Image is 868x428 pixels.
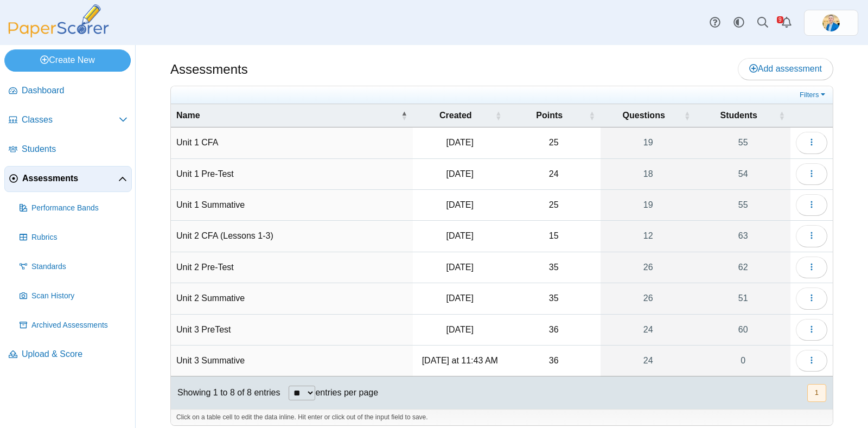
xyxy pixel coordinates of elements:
a: Performance Bands [15,195,132,221]
a: 0 [695,346,790,376]
a: 24 [601,315,696,345]
h1: Assessments [170,60,248,79]
a: Classes [4,107,132,133]
a: Alerts [775,11,799,35]
time: Sep 30, 2025 at 4:13 PM [446,325,474,334]
span: Dashboard [22,85,127,97]
a: 60 [695,315,790,345]
a: Archived Assessments [15,312,132,338]
a: Rubrics [15,225,132,251]
span: Upload & Score [22,348,127,360]
a: 18 [601,159,696,189]
td: 36 [507,346,601,376]
span: Travis McFarland [822,14,840,31]
span: Assessments [22,173,118,184]
td: 35 [507,283,601,314]
time: Sep 25, 2025 at 9:26 AM [446,293,474,303]
a: 26 [601,252,696,283]
span: Standards [31,261,127,272]
span: Points [513,110,586,122]
div: Showing 1 to 8 of 8 entries [171,376,280,409]
a: Upload & Score [4,342,132,368]
time: Oct 11, 2025 at 11:43 AM [422,356,498,365]
span: Name : Activate to invert sorting [401,110,407,121]
span: Points : Activate to sort [589,110,595,121]
span: Questions : Activate to sort [684,110,690,121]
a: Create New [4,49,131,71]
a: Students [4,137,132,163]
span: Students : Activate to sort [778,110,785,121]
a: 51 [695,283,790,314]
span: Add assessment [749,64,822,73]
img: PaperScorer [4,4,113,37]
time: Sep 10, 2025 at 8:12 PM [446,200,474,209]
td: 35 [507,252,601,283]
span: Questions [606,110,682,122]
time: Sep 6, 2025 at 2:42 PM [446,138,474,147]
a: 62 [695,252,790,283]
div: Click on a table cell to edit the data inline. Hit enter or click out of the input field to save. [171,409,833,425]
span: Students [701,110,776,122]
a: Scan History [15,283,132,309]
a: ps.jrF02AmRZeRNgPWo [804,10,858,36]
label: entries per page [315,388,378,397]
time: Aug 29, 2025 at 2:21 PM [446,169,474,178]
span: Performance Bands [31,203,127,214]
span: Created [418,110,493,122]
span: Classes [22,114,119,126]
td: Unit 1 Pre-Test [171,159,413,190]
a: Dashboard [4,78,132,104]
nav: pagination [806,384,826,402]
span: Name [176,110,399,122]
a: Filters [797,90,830,100]
a: 63 [695,221,790,251]
td: Unit 1 Summative [171,190,413,221]
td: Unit 3 PreTest [171,315,413,346]
a: 12 [601,221,696,251]
span: Created : Activate to sort [495,110,502,121]
time: Sep 19, 2025 at 1:17 PM [446,231,474,240]
td: 36 [507,315,601,346]
td: 25 [507,190,601,221]
td: 25 [507,127,601,158]
a: 19 [601,190,696,220]
button: 1 [807,384,826,402]
span: Scan History [31,291,127,302]
td: Unit 2 Summative [171,283,413,314]
td: Unit 1 CFA [171,127,413,158]
a: 19 [601,127,696,158]
a: Standards [15,254,132,280]
a: 54 [695,159,790,189]
td: Unit 3 Summative [171,346,413,376]
a: 55 [695,127,790,158]
td: Unit 2 Pre-Test [171,252,413,283]
td: 15 [507,221,601,252]
img: ps.jrF02AmRZeRNgPWo [822,14,840,31]
a: Assessments [4,166,132,192]
td: Unit 2 CFA (Lessons 1-3) [171,221,413,252]
a: PaperScorer [4,30,113,39]
a: Add assessment [738,58,833,80]
span: Archived Assessments [31,320,127,331]
a: 26 [601,283,696,314]
time: Sep 12, 2025 at 4:23 PM [446,263,474,272]
td: 24 [507,159,601,190]
a: 55 [695,190,790,220]
span: Rubrics [31,232,127,243]
span: Students [22,143,127,155]
a: 24 [601,346,696,376]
